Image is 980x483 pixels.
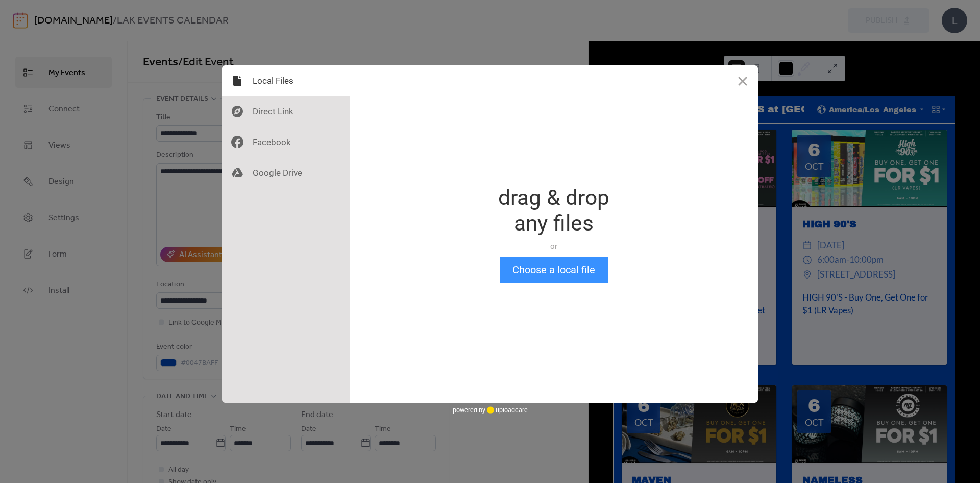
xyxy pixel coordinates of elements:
[485,406,528,414] a: uploadcare
[222,157,350,188] div: Google Drive
[222,96,350,127] div: Direct Link
[222,65,350,96] div: Local Files
[727,65,758,96] button: Close
[498,185,609,236] div: drag & drop any files
[453,403,528,418] div: powered by
[498,241,609,251] div: or
[222,127,350,157] div: Facebook
[500,257,608,283] button: Choose a local file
